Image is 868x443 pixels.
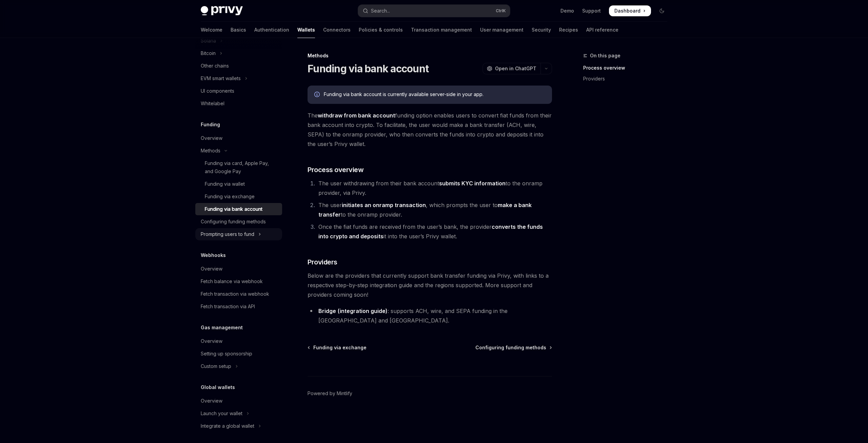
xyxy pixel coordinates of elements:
[308,271,552,299] span: Below are the providers that currently support bank transfer funding via Privy, with links to a r...
[205,159,278,176] div: Funding via card, Apple Pay, and Google Pay
[254,22,289,38] a: Authentication
[201,337,222,345] div: Overview
[205,180,245,188] div: Funding via wallet
[195,300,282,313] a: Fetch transaction via API
[195,85,282,97] a: UI components
[195,228,282,240] button: Toggle Prompting users to fund section
[231,22,246,38] a: Basics
[201,290,269,298] div: Fetch transaction via webhook
[201,409,242,418] div: Launch your wallet
[201,302,255,311] div: Fetch transaction via API
[195,203,282,215] a: Funding via bank account
[195,132,282,144] a: Overview
[201,383,235,391] h5: Global wallets
[201,121,220,129] h5: Funding
[195,97,282,110] a: Whitelabel
[371,7,390,15] div: Search...
[316,179,552,198] li: The user withdrawing from their bank account to the onramp provider, via Privy.
[495,65,536,72] span: Open in ChatGPT
[195,157,282,178] a: Funding via card, Apple Pay, and Google Pay
[195,72,282,85] button: Toggle EVM smart wallets section
[201,397,222,405] div: Overview
[308,111,552,149] span: The funding option enables users to convert fiat funds from their bank account into crypto. To fa...
[201,22,222,38] a: Welcome
[342,202,426,208] strong: initiates an onramp transaction
[323,22,351,38] a: Connectors
[205,192,255,201] div: Funding via exchange
[195,360,282,372] button: Toggle Custom setup section
[496,8,506,14] span: Ctrl K
[590,52,620,60] span: On this page
[324,91,545,98] div: Funding via bank account is currently available server-side in your app.
[195,335,282,347] a: Overview
[195,216,282,228] a: Configuring funding methods
[316,222,552,241] li: Once the fiat funds are received from the user’s bank, the provider it into the user’s Privy wallet.
[201,324,243,332] h5: Gas management
[195,263,282,275] a: Overview
[201,147,220,155] div: Methods
[297,22,315,38] a: Wallets
[308,257,337,267] span: Providers
[201,134,222,142] div: Overview
[482,63,540,74] button: Open in ChatGPT
[195,47,282,59] button: Toggle Bitcoin section
[480,22,524,38] a: User management
[308,52,552,59] div: Methods
[195,178,282,190] a: Funding via wallet
[308,306,552,325] li: : supports ACH, wire, and SEPA funding in the [GEOGRAPHIC_DATA] and [GEOGRAPHIC_DATA].
[201,251,226,259] h5: Webhooks
[560,7,574,14] a: Demo
[195,145,282,157] button: Toggle Methods section
[195,407,282,420] button: Toggle Launch your wallet section
[308,62,429,75] h1: Funding via bank account
[316,200,552,219] li: The user , which prompts the user to to the onramp provider.
[201,74,241,82] div: EVM smart wallets
[532,22,551,38] a: Security
[201,422,254,430] div: Integrate a global wallet
[318,112,395,119] strong: withdraw from bank account
[358,5,510,17] button: Open search
[439,180,506,187] strong: submits KYC information
[201,99,224,108] div: Whitelabel
[583,73,673,84] a: Providers
[201,218,266,226] div: Configuring funding methods
[195,420,282,432] button: Toggle Integrate a global wallet section
[195,275,282,288] a: Fetch balance via webhook
[201,277,263,285] div: Fetch balance via webhook
[609,5,651,16] a: Dashboard
[195,348,282,360] a: Setting up sponsorship
[583,62,673,73] a: Process overview
[308,165,363,174] span: Process overview
[201,87,234,95] div: UI components
[201,62,229,70] div: Other chains
[411,22,472,38] a: Transaction management
[308,344,367,351] a: Funding via exchange
[338,308,388,315] a: (integration guide)
[559,22,578,38] a: Recipes
[201,6,243,16] img: dark logo
[308,390,352,397] a: Powered by Mintlify
[314,92,321,98] svg: Info
[586,22,618,38] a: API reference
[656,5,667,16] button: Toggle dark mode
[201,350,252,358] div: Setting up sponsorship
[195,60,282,72] a: Other chains
[201,49,216,57] div: Bitcoin
[614,7,640,14] span: Dashboard
[201,265,222,273] div: Overview
[318,308,336,314] strong: Bridge
[195,288,282,300] a: Fetch transaction via webhook
[195,395,282,407] a: Overview
[205,205,262,213] div: Funding via bank account
[195,190,282,203] a: Funding via exchange
[582,7,601,14] a: Support
[201,230,254,238] div: Prompting users to fund
[359,22,403,38] a: Policies & controls
[475,344,546,351] span: Configuring funding methods
[313,344,367,351] span: Funding via exchange
[475,344,551,351] a: Configuring funding methods
[201,362,231,370] div: Custom setup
